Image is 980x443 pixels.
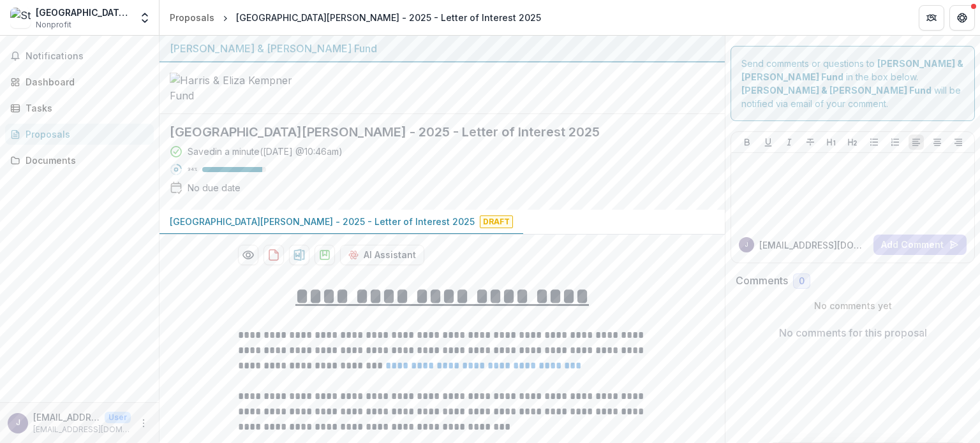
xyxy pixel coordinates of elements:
[36,19,71,31] span: Nonprofit
[136,416,151,431] button: More
[799,276,805,287] span: 0
[5,150,154,171] a: Documents
[761,134,776,150] button: Underline
[26,101,144,115] div: Tasks
[105,412,131,423] p: User
[824,134,839,150] button: Heading 1
[951,134,966,150] button: Align Right
[803,134,818,150] button: Strike
[480,215,513,228] span: Draft
[26,75,144,89] div: Dashboard
[238,245,258,265] button: Preview 154ef307-5b9a-4424-a5e0-c932a783011b-0.pdf
[5,124,154,145] a: Proposals
[866,134,882,150] button: Bullet List
[741,85,932,96] strong: [PERSON_NAME] & [PERSON_NAME] Fund
[26,51,149,62] span: Notifications
[949,5,975,31] button: Get Help
[930,134,945,150] button: Align Center
[33,424,131,435] p: [EMAIL_ADDRESS][DOMAIN_NAME]
[236,11,541,24] div: [GEOGRAPHIC_DATA][PERSON_NAME] - 2025 - Letter of Interest 2025
[887,134,903,150] button: Ordered List
[919,5,944,31] button: Partners
[736,299,970,312] p: No comments yet
[170,73,297,103] img: Harris & Eliza Kempner Fund
[731,46,975,121] div: Send comments or questions to in the box below. will be notified via email of your comment.
[779,325,927,340] p: No comments for this proposal
[188,145,343,158] div: Saved in a minute ( [DATE] @ 10:46am )
[340,245,424,265] button: AI Assistant
[739,134,755,150] button: Bold
[136,5,154,31] button: Open entity switcher
[188,181,241,194] div: No due date
[315,245,335,265] button: download-proposal
[26,127,144,141] div: Proposals
[873,235,967,255] button: Add Comment
[170,124,694,140] h2: [GEOGRAPHIC_DATA][PERSON_NAME] - 2025 - Letter of Interest 2025
[745,242,748,248] div: jrandle@stvhope.org
[170,11,214,24] div: Proposals
[16,419,20,427] div: jrandle@stvhope.org
[5,98,154,119] a: Tasks
[5,46,154,66] button: Notifications
[36,6,131,19] div: [GEOGRAPHIC_DATA][PERSON_NAME]
[782,134,797,150] button: Italicize
[26,154,144,167] div: Documents
[170,41,715,56] div: [PERSON_NAME] & [PERSON_NAME] Fund
[10,8,31,28] img: St. Vincent's House
[759,238,868,252] p: [EMAIL_ADDRESS][DOMAIN_NAME]
[165,8,546,27] nav: breadcrumb
[909,134,924,150] button: Align Left
[5,71,154,92] a: Dashboard
[736,275,788,287] h2: Comments
[188,165,197,174] p: 94 %
[289,245,309,265] button: download-proposal
[33,410,100,424] p: [EMAIL_ADDRESS][DOMAIN_NAME]
[845,134,860,150] button: Heading 2
[170,215,475,228] p: [GEOGRAPHIC_DATA][PERSON_NAME] - 2025 - Letter of Interest 2025
[165,8,219,27] a: Proposals
[264,245,284,265] button: download-proposal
